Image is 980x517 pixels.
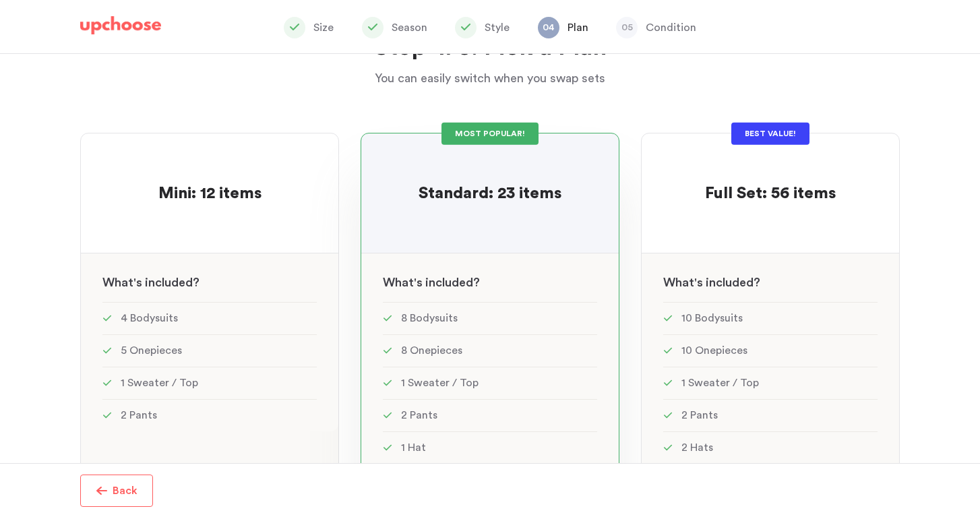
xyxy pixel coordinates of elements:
p: You can easily switch when you swap sets [220,69,760,88]
li: 1 Sweater / Top [102,367,317,399]
p: Style [485,20,510,36]
div: hat's included [361,253,619,302]
li: 8 Onepieces [383,334,597,367]
p: Back [113,483,137,499]
div: hat's included [642,253,899,302]
span: ? [754,276,760,288]
div: BEST VALUE! [731,123,809,145]
a: UpChoose [80,16,161,41]
span: ? [473,276,480,288]
span: 05 [616,17,638,38]
li: 4 Bodysuits [102,302,317,334]
span: Mini: 12 items [158,185,262,202]
img: UpChoose [80,16,161,35]
div: hat's included [81,253,338,302]
li: 2 Pants [102,399,317,431]
span: W [663,276,675,288]
li: 2 Pants [663,399,878,431]
span: Standard: 23 items [419,185,561,202]
li: 2 Hats [663,431,878,464]
span: Full Set: 56 items [705,185,836,202]
li: 1 Hat [383,431,597,464]
li: 5 Onepieces [102,334,317,367]
li: 8 Bodysuits [383,302,597,334]
p: Plan [568,20,588,36]
li: 10 Onepieces [663,334,878,367]
span: W [102,276,115,288]
span: ? [193,276,200,288]
p: Condition [646,20,696,36]
li: 10 Bodysuits [663,302,878,334]
span: W [383,276,395,288]
li: 1 Sweater / Top [663,367,878,399]
li: 1 Sweater / Top [383,367,597,399]
p: Size [313,20,334,36]
span: 04 [538,17,559,38]
li: 2 Pants [383,399,597,431]
div: MOST POPULAR! [441,123,539,145]
p: Season [392,20,427,36]
button: Back [80,475,153,507]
